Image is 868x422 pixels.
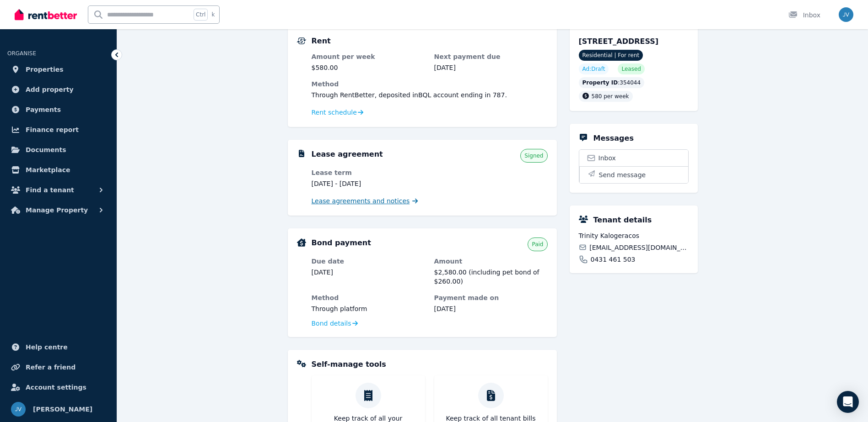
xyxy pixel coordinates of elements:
[33,404,92,415] span: [PERSON_NAME]
[7,338,109,356] a: Help centre
[297,37,306,44] img: Rental Payments
[312,91,507,99] span: Through RentBetter , deposited in BQL account ending in 787 .
[194,9,208,21] span: Ctrl
[598,153,616,163] span: Inbox
[26,104,61,115] span: Payments
[26,185,74,195] span: Find a tenant
[26,64,64,75] span: Properties
[7,50,36,57] span: ORGANISE
[7,378,109,396] a: Account settings
[312,319,351,328] span: Bond details
[593,133,634,144] h5: Messages
[7,60,109,79] a: Properties
[312,196,410,206] span: Lease agreements and notices
[26,144,66,155] span: Documents
[579,231,689,240] span: Trinity Kalogeracos
[312,319,358,328] a: Bond details
[7,80,109,99] a: Add property
[312,79,548,89] dt: Method
[532,241,543,248] span: Paid
[7,121,109,139] a: Finance report
[312,268,425,277] dd: [DATE]
[579,77,645,88] div: : 354044
[434,52,548,61] dt: Next payment due
[312,108,364,117] a: Rent schedule
[7,181,109,199] button: Find a tenant
[593,215,652,226] h5: Tenant details
[434,257,548,266] dt: Amount
[26,164,70,175] span: Marketplace
[26,84,74,95] span: Add property
[579,37,659,46] span: [STREET_ADDRESS]
[7,141,109,159] a: Documents
[582,65,605,73] span: Ad: Draft
[837,391,859,413] div: Open Intercom Messenger
[211,11,215,18] span: k
[582,79,618,86] span: Property ID
[434,293,548,302] dt: Payment made on
[312,237,371,248] h5: Bond payment
[312,196,418,206] a: Lease agreements and notices
[589,243,688,252] span: [EMAIL_ADDRESS][DOMAIN_NAME]
[839,7,853,22] img: jason vlahos
[579,150,688,166] a: Inbox
[7,100,109,119] a: Payments
[26,382,86,393] span: Account settings
[26,342,68,353] span: Help centre
[312,179,425,188] dd: [DATE] - [DATE]
[591,255,636,264] span: 0431 461 503
[788,11,820,20] div: Inbox
[26,362,75,373] span: Refer a friend
[312,168,425,177] dt: Lease term
[15,8,77,21] img: RentBetter
[26,205,88,216] span: Manage Property
[524,152,543,159] span: Signed
[312,359,386,370] h5: Self-manage tools
[434,63,548,72] dd: [DATE]
[599,170,646,179] span: Send message
[579,166,688,183] button: Send message
[7,161,109,179] a: Marketplace
[621,65,641,73] span: Leased
[434,304,548,313] dd: [DATE]
[434,268,548,286] dd: $2,580.00 (including pet bond of $260.00)
[312,36,331,47] h5: Rent
[7,201,109,219] button: Manage Property
[312,293,425,302] dt: Method
[312,63,425,72] dd: $580.00
[297,238,306,247] img: Bond Details
[26,124,79,135] span: Finance report
[312,257,425,266] dt: Due date
[11,402,26,417] img: jason vlahos
[312,304,425,313] dd: Through platform
[579,50,643,61] span: Residential | For rent
[312,108,357,117] span: Rent schedule
[312,52,425,61] dt: Amount per week
[7,358,109,376] a: Refer a friend
[592,93,629,100] span: 580 per week
[312,149,383,160] h5: Lease agreement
